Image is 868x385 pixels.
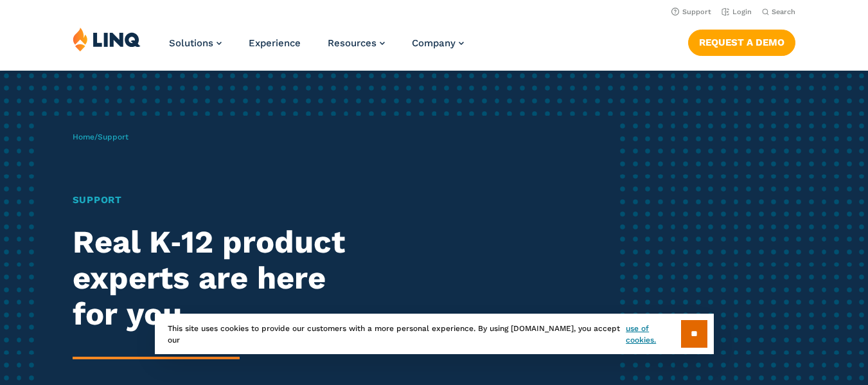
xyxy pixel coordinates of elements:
[412,37,456,49] span: Company
[73,224,407,332] h2: Real K‑12 product experts are here for you
[249,37,301,49] a: Experience
[722,8,752,16] a: Login
[73,27,141,51] img: LINQ | K‑12 Software
[73,132,94,141] a: Home
[688,27,795,55] nav: Button Navigation
[73,193,407,208] h1: Support
[626,323,680,346] a: use of cookies.
[688,30,795,55] a: Request a Demo
[412,37,464,49] a: Company
[328,37,376,49] span: Resources
[772,8,795,16] span: Search
[762,7,795,17] button: Open Search Bar
[155,314,714,354] div: This site uses cookies to provide our customers with a more personal experience. By using [DOMAIN...
[98,132,128,141] span: Support
[169,37,213,49] span: Solutions
[73,132,128,141] span: /
[671,8,711,16] a: Support
[328,37,385,49] a: Resources
[169,37,222,49] a: Solutions
[169,27,464,69] nav: Primary Navigation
